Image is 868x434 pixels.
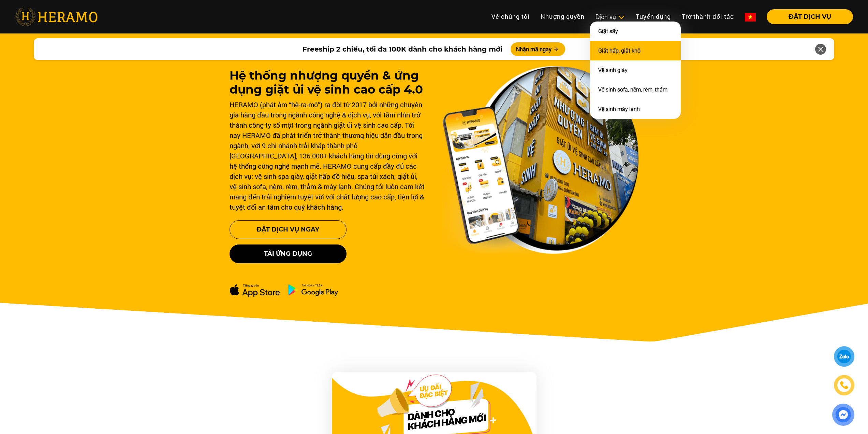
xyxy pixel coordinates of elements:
a: Giặt hấp, giặt khô [598,47,641,54]
a: phone-icon [835,376,853,394]
img: ch-dowload [288,284,338,296]
button: Tải ứng dụng [230,244,347,263]
img: phone-icon [840,381,848,389]
button: Đặt Dịch Vụ Ngay [230,220,347,239]
img: banner [442,66,639,254]
img: subToggleIcon [618,14,625,21]
img: apple-dowload [230,284,280,297]
a: Về chúng tôi [486,9,535,24]
div: HERAMO (phát âm “hê-ra-mô”) ra đời từ 2017 bởi những chuyên gia hàng đầu trong ngành công nghệ & ... [230,99,426,212]
a: Trở thành đối tác [676,9,739,24]
a: Vệ sinh sofa, nệm, rèm, thảm [598,86,667,93]
a: Vệ sinh máy lạnh [598,106,640,112]
a: ĐẶT DỊCH VỤ [761,14,853,20]
h1: Hệ thống nhượng quyền & ứng dụng giặt ủi vệ sinh cao cấp 4.0 [230,69,426,97]
button: Nhận mã ngay [511,42,565,56]
button: ĐẶT DỊCH VỤ [767,9,853,24]
img: heramo-logo.png [15,8,98,26]
span: Freeship 2 chiều, tối đa 100K dành cho khách hàng mới [303,44,502,54]
a: Giặt sấy [598,28,618,34]
a: Nhượng quyền [535,9,590,24]
div: Dịch vụ [595,12,625,22]
a: Tuyển dụng [630,9,676,24]
a: Vệ sinh giày [598,67,628,73]
img: vn-flag.png [745,13,756,22]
